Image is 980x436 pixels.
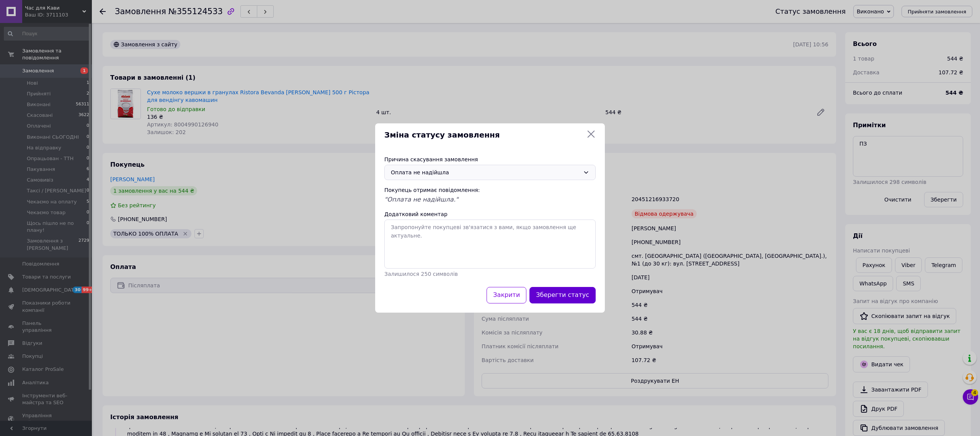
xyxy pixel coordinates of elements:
span: Зміна статусу замовлення [384,129,583,141]
div: Покупець отримає повідомлення: [384,186,596,194]
span: "Оплата не надійшла." [384,196,458,203]
label: Додатковий коментар [384,211,448,217]
button: Закрити [487,287,526,303]
button: Зберегти статус [529,287,596,303]
div: Причина скасування замовлення [384,156,596,163]
div: Оплата не надійшла [391,168,580,177]
span: Залишилося 250 символів [384,271,458,277]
